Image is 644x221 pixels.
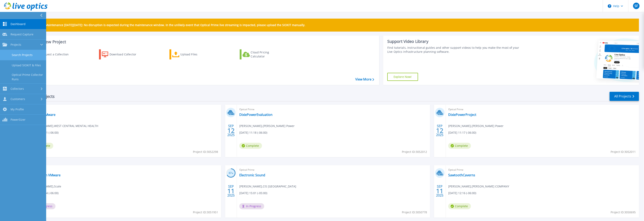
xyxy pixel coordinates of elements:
[611,150,636,154] span: Project ID: 3052011
[239,107,428,112] span: Optical Prime
[11,22,26,26] span: Dashboard
[251,50,283,58] div: Cloud Pricing Calculator
[11,118,26,122] span: PowerSizer
[239,124,295,128] span: [PERSON_NAME] , [PERSON_NAME] Power
[11,43,21,47] span: Projects
[11,33,33,36] span: Request Capture
[387,39,521,44] div: Support Video Library
[448,191,476,195] span: [DATE] 12:16 (-06:00)
[31,107,219,112] span: Optical Prime
[239,184,296,189] span: [PERSON_NAME] , CIS [GEOGRAPHIC_DATA]
[40,50,73,58] div: Request a Collection
[448,203,471,209] span: Complete
[180,50,213,58] div: Upload Files
[387,73,418,81] a: Explore Now!
[31,168,219,172] span: Optical Prime
[239,130,267,135] span: [DATE] 11:18 (-06:00)
[448,184,509,189] span: [PERSON_NAME] , [PERSON_NAME] COMPANY
[239,113,273,117] a: DixiePowerEvaluation
[448,113,476,117] a: DixiePowerProject
[448,124,503,128] span: [PERSON_NAME] , [PERSON_NAME] Power
[387,46,521,54] div: Find tutorials, instructional guides and other support videos to help you make the most of your L...
[402,150,427,154] span: Project ID: 3052012
[239,203,264,209] span: In Progress
[169,49,215,59] a: Upload Files
[226,171,236,176] h3: 67
[240,49,285,59] a: Cloud Pricing Calculator
[448,143,471,149] span: Complete
[99,49,144,59] a: Download Collector
[448,168,637,172] span: Optical Prime
[11,97,25,101] span: Customers
[227,184,235,198] div: SEP 2025
[193,210,218,215] span: Project ID: 3051951
[610,92,639,101] a: All Projects
[239,173,265,177] a: Electronic Sound
[436,123,444,138] div: SEP 2025
[239,143,262,149] span: Complete
[355,77,374,81] a: View More
[30,23,305,27] p: Scheduled Maintenance [DATE][DATE]: No disruption is expected during the maintenance window. In t...
[436,184,444,198] div: SEP 2025
[29,49,74,59] a: Request a Collection
[448,130,476,135] span: [DATE] 11:17 (-06:00)
[227,123,235,138] div: SEP 2025
[232,172,233,174] span: %
[11,87,24,91] span: Collectors
[402,210,427,215] span: Project ID: 3050778
[239,168,428,172] span: Optical Prime
[436,189,444,193] span: 11
[448,107,637,112] span: Optical Prime
[611,210,636,215] span: Project ID: 3050695
[436,129,444,132] span: 12
[31,124,98,128] span: [PERSON_NAME] , WEST CENTRAL MENTAL HEALTH
[239,191,267,195] span: [DATE] 15:01 (-05:00)
[448,173,475,177] a: SawtoothCaverns
[110,50,142,58] div: Download Collector
[227,129,235,132] span: 12
[29,40,374,44] h3: Start a New Project
[193,150,218,154] span: Project ID: 3052298
[634,4,638,7] span: SF
[11,108,24,111] span: My Profile
[227,189,235,193] span: 11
